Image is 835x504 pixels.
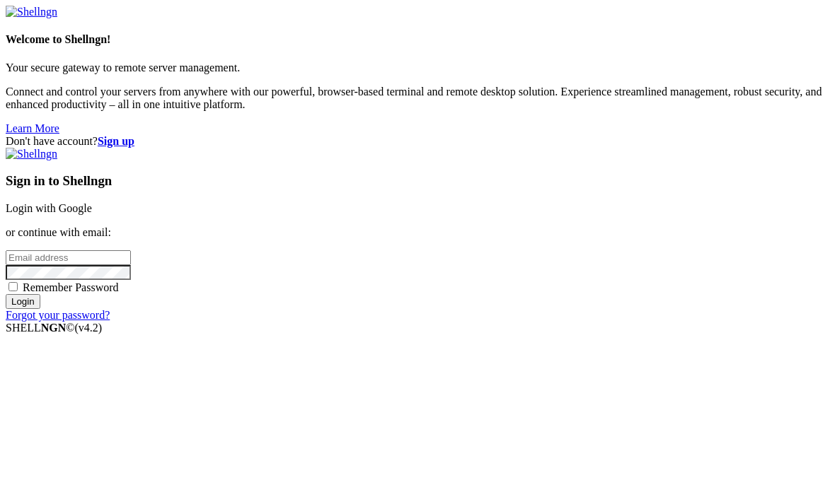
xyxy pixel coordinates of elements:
span: Remember Password [23,281,119,293]
a: Sign up [98,135,134,147]
span: SHELL © [6,322,102,334]
a: Forgot your password? [6,309,110,321]
a: Learn More [6,122,59,134]
p: or continue with email: [6,226,829,239]
input: Email address [6,250,131,265]
b: NGN [41,322,67,334]
h4: Welcome to Shellngn! [6,33,829,46]
img: Shellngn [6,6,57,18]
input: Login [6,294,40,309]
a: Login with Google [6,202,92,214]
img: Shellngn [6,148,57,160]
div: Don't have account? [6,135,829,148]
span: 4.2.0 [75,322,103,334]
input: Remember Password [8,282,18,291]
p: Your secure gateway to remote server management. [6,61,829,74]
h3: Sign in to Shellngn [6,173,829,189]
p: Connect and control your servers from anywhere with our powerful, browser-based terminal and remo... [6,86,829,111]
